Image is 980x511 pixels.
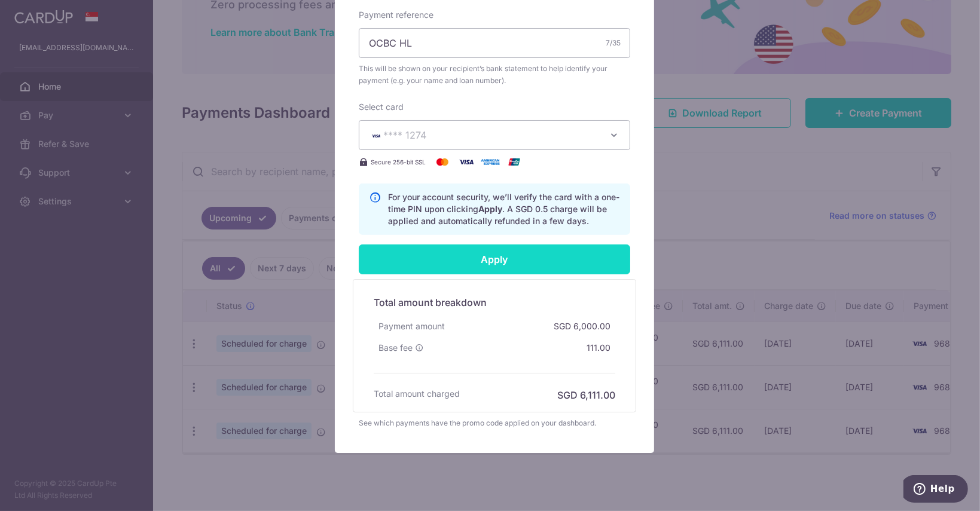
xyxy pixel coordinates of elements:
h6: SGD 6,111.00 [557,388,615,402]
span: Secure 256-bit SSL [371,157,426,167]
div: SGD 6,000.00 [549,316,615,337]
img: UnionPay [502,155,526,169]
label: Payment reference [359,9,433,21]
div: See which payments have the promo code applied on your dashboard. [359,417,630,429]
h6: Total amount charged [374,388,460,400]
div: 7/35 [606,37,621,49]
input: Apply [359,244,630,274]
img: Mastercard [431,155,454,169]
b: Apply [478,204,502,214]
p: For your account security, we’ll verify the card with a one-time PIN upon clicking . A SGD 0.5 ch... [388,191,620,227]
div: Payment amount [374,316,450,337]
span: This will be shown on your recipient’s bank statement to help identify your payment (e.g. your na... [359,63,630,87]
img: American Express [478,155,502,169]
label: Select card [359,101,404,113]
img: Visa [454,155,478,169]
img: VISA [369,131,383,140]
div: 111.00 [582,337,615,359]
span: Base fee [378,342,413,354]
h5: Total amount breakdown [374,295,615,310]
iframe: Opens a widget where you can find more information [903,475,968,505]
